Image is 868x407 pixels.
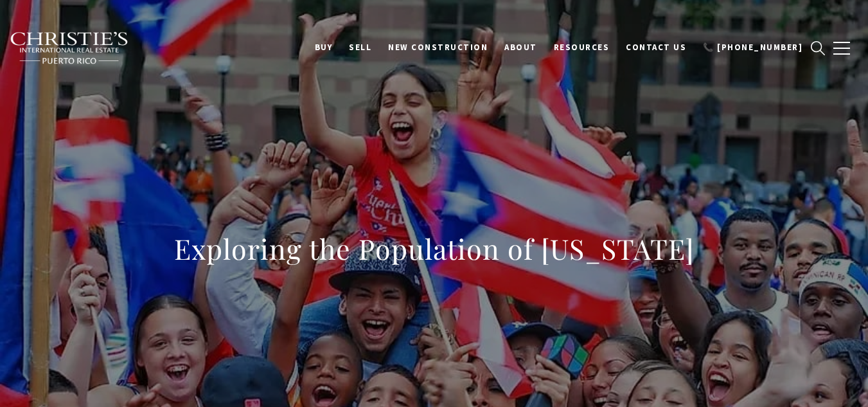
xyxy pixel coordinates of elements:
a: Resources [545,35,618,60]
img: Christie's International Real Estate black text logo [10,32,129,65]
a: BUY [306,35,341,60]
span: New Construction [388,42,488,53]
h1: Exploring the Population of [US_STATE] [174,231,695,267]
a: 📞 [PHONE_NUMBER] [695,35,811,60]
span: Contact Us [626,42,686,53]
span: 📞 [PHONE_NUMBER] [703,42,802,53]
a: About [496,35,545,60]
a: New Construction [380,35,496,60]
a: SELL [341,35,380,60]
